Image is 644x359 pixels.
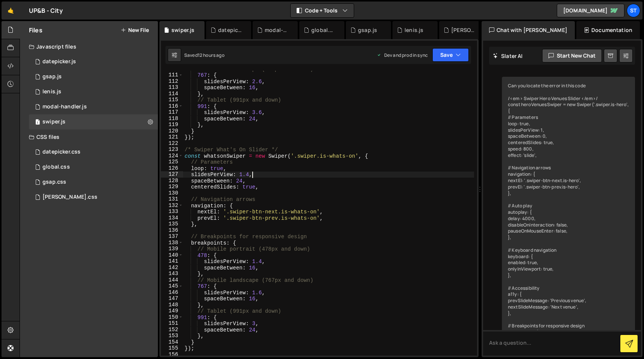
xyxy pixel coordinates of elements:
div: 153 [161,333,183,339]
div: CSS files [20,129,158,145]
div: 113 [161,84,183,91]
a: [DOMAIN_NAME] [557,4,624,17]
div: [PERSON_NAME].css [451,26,475,34]
h2: Files [29,26,42,34]
div: swiper.js [171,26,194,34]
div: [PERSON_NAME].css [42,194,97,201]
div: 155 [161,345,183,351]
div: 17139/47296.js [29,54,158,69]
div: 119 [161,122,183,128]
div: 17139/47300.css [29,145,158,160]
div: 121 [161,134,183,140]
div: 134 [161,215,183,221]
div: 17139/47302.css [29,175,158,190]
div: 150 [161,314,183,321]
a: 🤙 [2,2,20,20]
div: 151 [161,320,183,327]
a: st [627,4,640,17]
button: Start new chat [542,49,602,62]
div: 124 [161,153,183,159]
div: Javascript files [20,39,158,54]
div: 132 [161,202,183,209]
div: 154 [161,339,183,345]
div: swiper.js [42,119,65,125]
div: datepicker.js [42,58,76,65]
div: 139 [161,246,183,252]
div: 127 [161,171,183,178]
div: 131 [161,196,183,202]
div: global.css [311,26,335,34]
div: 17139/48191.js [29,84,158,99]
div: 130 [161,190,183,196]
div: 152 [161,327,183,333]
div: modal-handler.js [265,26,289,34]
button: Save [432,48,469,62]
div: gsap.js [358,26,377,34]
div: 120 [161,128,183,134]
div: UP&B - City [29,6,63,15]
h2: Slater AI [493,52,523,59]
div: 128 [161,178,183,184]
div: 117 [161,109,183,116]
div: 156 [161,351,183,358]
div: 142 [161,265,183,271]
div: global.css [42,164,70,170]
div: 12 hours ago [198,52,224,58]
div: 137 [161,233,183,240]
div: 116 [161,103,183,110]
div: 144 [161,277,183,283]
div: 145 [161,283,183,289]
div: modal-handler.js [42,103,87,110]
div: 111 [161,72,183,78]
div: 123 [161,146,183,153]
div: lenis.js [405,26,423,34]
div: swiper.js [29,114,158,129]
div: Dev and prod in sync [377,52,428,58]
div: 141 [161,258,183,265]
div: 126 [161,165,183,172]
div: gsap.js [42,73,62,80]
div: gsap.css [42,179,66,186]
div: lenis.js [42,88,61,95]
div: 17139/47301.css [29,160,158,175]
div: 147 [161,295,183,302]
span: 1 [35,120,40,126]
div: 129 [161,184,183,190]
div: 17139/47297.js [29,69,158,84]
div: 115 [161,97,183,103]
div: 149 [161,308,183,314]
div: 118 [161,116,183,122]
div: 148 [161,302,183,308]
div: 146 [161,289,183,296]
div: 125 [161,159,183,165]
button: Code + Tools [291,4,354,17]
div: 138 [161,240,183,246]
div: Saved [184,52,224,58]
div: 17139/47303.css [29,190,158,205]
div: datepicker.css [42,149,80,155]
div: 143 [161,271,183,277]
div: 135 [161,221,183,227]
div: Chat with [PERSON_NAME] [482,21,575,39]
div: 136 [161,227,183,234]
button: New File [121,27,149,33]
div: 114 [161,91,183,97]
div: 140 [161,252,183,259]
div: datepicker.js [218,26,242,34]
div: 133 [161,208,183,215]
div: Documentation [576,21,640,39]
div: 122 [161,140,183,147]
div: 17139/47298.js [29,99,158,114]
div: 112 [161,78,183,85]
